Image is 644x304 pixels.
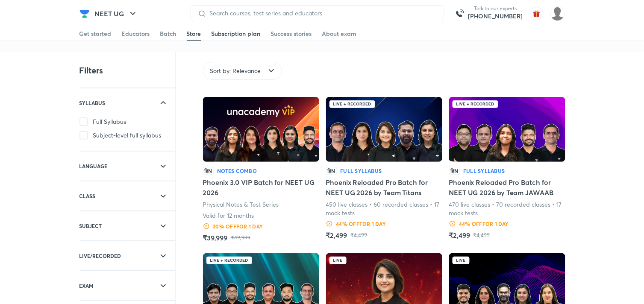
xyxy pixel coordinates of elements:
img: Discount Logo [449,220,456,227]
p: ₹49,999 [231,234,250,241]
h5: Phoenix Reloaded Pro Batch for NEET UG 2026 by Team JAWAAB [449,177,565,198]
h6: Full Syllabus [341,167,382,175]
img: Company Logo [79,9,90,19]
h6: Notes Combo [218,167,257,175]
p: ₹4,499 [350,232,367,239]
h6: SYLLABUS [79,99,106,107]
h6: SUBJECT [79,222,102,230]
h6: EXAM [79,281,94,290]
p: ₹4,499 [473,232,490,239]
a: Educators [122,27,150,41]
p: Physical Notes & Test Series [203,200,279,209]
img: Discount Logo [326,220,333,227]
p: 470 live classes • 70 recorded classes • 17 mock tests [449,200,565,217]
div: Store [187,29,201,38]
a: Subscription plan [212,27,261,41]
img: call-us [451,5,468,22]
h5: ₹2,499 [326,230,347,240]
div: Live + Recorded [453,100,498,108]
div: Success stories [271,29,312,38]
div: About exam [322,29,357,38]
h5: ₹2,499 [449,230,471,240]
img: Discount Logo [203,223,210,230]
div: Get started [79,29,112,38]
div: Batch [160,29,176,38]
div: Subscription plan [212,29,261,38]
h6: CLASS [79,192,96,200]
p: Talk to our experts [468,5,523,12]
h6: 20 % OFF for 1 DAY [213,222,263,230]
span: Full Syllabus [93,117,126,126]
a: Get started [79,27,112,41]
div: Educators [122,29,150,38]
h5: Phoenix 3.0 VIP Batch for NEET UG 2026 [203,177,319,198]
p: Valid for 12 months [203,211,254,220]
img: Batch Thumbnail [203,97,319,162]
span: Subject-level full syllabus [93,131,162,140]
div: Live + Recorded [206,257,252,264]
h5: Phoenix Reloaded Pro Batch for NEET UG 2026 by Team Titans [326,177,442,198]
div: Live [329,257,347,264]
h6: LIVE/RECORDED [79,251,121,260]
h4: Filters [79,65,103,76]
h6: Full Syllabus [464,167,505,175]
a: Success stories [271,27,312,41]
p: हिN [203,167,214,175]
span: Sort by: Relevance [210,67,261,75]
div: Live + Recorded [329,100,375,108]
h5: ₹39,999 [203,233,227,243]
img: Batch Thumbnail [326,97,442,162]
img: Batch Thumbnail [449,97,565,162]
img: shilakha [550,6,565,21]
div: Live [453,257,470,264]
h6: 44 % OFF for 1 DAY [459,220,509,228]
p: 450 live classes • 60 recorded classes • 17 mock tests [326,200,442,217]
a: Store [187,27,201,41]
a: [PHONE_NUMBER] [468,12,523,20]
button: NEET UG [90,5,143,22]
a: About exam [322,27,357,41]
h6: 44 % OFF for 1 DAY [336,220,386,228]
h6: LANGUAGE [79,162,108,170]
p: हिN [449,167,460,175]
input: Search courses, test series and educators [206,10,437,17]
img: avatar [530,7,544,20]
a: Batch [160,27,176,41]
p: हिN [326,167,337,175]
